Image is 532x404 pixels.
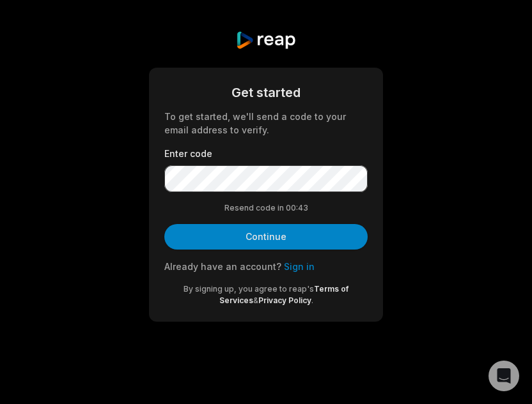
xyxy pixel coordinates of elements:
[164,83,368,102] div: Get started
[489,361,519,391] div: Open Intercom Messenger
[164,202,368,214] div: Resend code in 00:
[164,147,368,160] label: Enter code
[284,261,315,272] a: Sign in
[219,284,349,305] a: Terms of Services
[298,202,308,214] span: 43
[164,261,281,272] span: Already have an account?
[184,284,314,294] span: By signing up, you agree to reap's
[253,296,258,305] span: &
[311,296,313,305] span: .
[258,296,311,305] a: Privacy Policy
[235,31,296,50] img: reap
[164,110,368,137] div: To get started, we'll send a code to your email address to verify.
[164,224,368,250] button: Continue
